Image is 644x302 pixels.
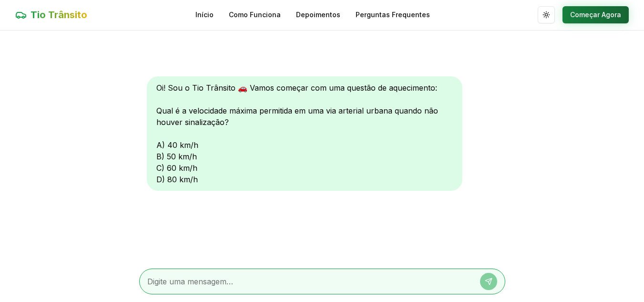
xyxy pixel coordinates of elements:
[229,10,281,20] a: Como Funciona
[195,10,214,20] a: Início
[147,76,462,191] div: Oi! Sou o Tio Trânsito 🚗 Vamos começar com uma questão de aquecimento: Qual é a velocidade máxima...
[562,6,629,23] button: Começar Agora
[356,10,430,20] a: Perguntas Frequentes
[31,8,87,21] span: Tio Trânsito
[15,8,87,21] a: Tio Trânsito
[296,10,340,20] a: Depoimentos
